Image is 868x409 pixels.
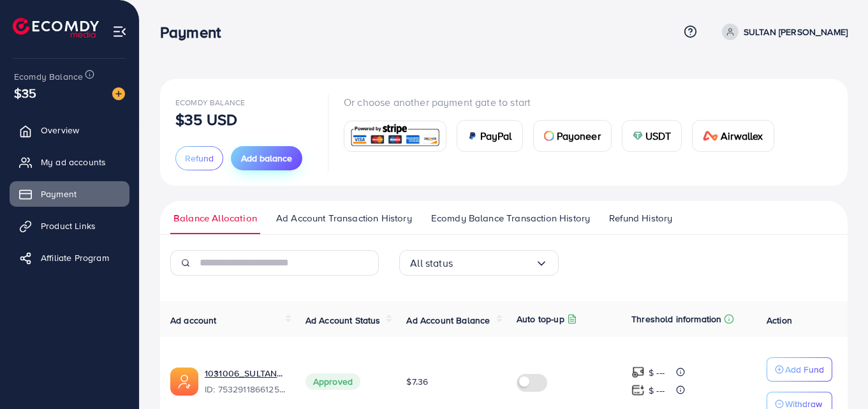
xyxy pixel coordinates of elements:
[814,352,858,399] iframe: Chat
[173,211,257,225] span: Balance Allocation
[305,314,381,327] span: Ad Account Status
[344,121,446,152] a: card
[767,314,792,327] span: Action
[622,120,682,152] a: cardUSDT
[185,152,214,165] span: Refund
[205,367,285,396] div: <span class='underline'>1031006_SULTAN MIAN SAHIB MUBARAK_1753892726686</span></br>75329118661258...
[205,383,285,396] span: ID: 7532911866125811713
[160,23,231,41] h3: Payment
[205,367,285,380] a: 1031006_SULTAN MIAN SAHIB MUBARAK_1753892726686
[692,120,774,152] a: cardAirwallex
[467,131,478,141] img: card
[41,188,77,200] span: Payment
[10,181,129,207] a: Payment
[13,18,99,38] img: logo
[170,314,217,327] span: Ad account
[406,314,490,327] span: Ad Account Balance
[633,131,643,141] img: card
[649,383,665,398] p: $ ---
[631,311,721,327] p: Threshold information
[457,120,523,152] a: cardPayPal
[406,375,428,388] span: $7.36
[41,219,96,232] span: Product Links
[557,128,601,144] span: Payoneer
[305,373,360,390] span: Approved
[348,123,442,150] img: card
[431,211,590,225] span: Ecomdy Balance Transaction History
[231,146,302,170] button: Add balance
[631,383,645,397] img: top-up amount
[14,84,36,102] span: $35
[344,94,784,110] p: Or choose another payment gate to start
[170,368,198,396] img: ic-ads-acc.e4c84228.svg
[649,365,665,380] p: $ ---
[703,131,718,141] img: card
[41,251,109,264] span: Affiliate Program
[609,211,672,225] span: Refund History
[721,128,763,144] span: Airwallex
[785,362,824,377] p: Add Fund
[480,128,512,144] span: PayPal
[175,146,223,170] button: Refund
[517,311,564,327] p: Auto top-up
[717,24,848,40] a: SULTAN [PERSON_NAME]
[112,24,127,39] img: menu
[10,213,129,239] a: Product Links
[399,250,559,276] div: Search for option
[10,117,129,143] a: Overview
[631,366,645,379] img: top-up amount
[112,87,125,100] img: image
[241,152,292,165] span: Add balance
[41,156,106,168] span: My ad accounts
[410,253,453,273] span: All status
[645,128,672,144] span: USDT
[175,97,245,108] span: Ecomdy Balance
[14,70,83,83] span: Ecomdy Balance
[276,211,412,225] span: Ad Account Transaction History
[175,112,237,127] p: $35 USD
[453,253,535,273] input: Search for option
[10,149,129,175] a: My ad accounts
[767,357,832,382] button: Add Fund
[10,245,129,271] a: Affiliate Program
[544,131,554,141] img: card
[533,120,612,152] a: cardPayoneer
[41,124,79,137] span: Overview
[744,24,848,40] p: SULTAN [PERSON_NAME]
